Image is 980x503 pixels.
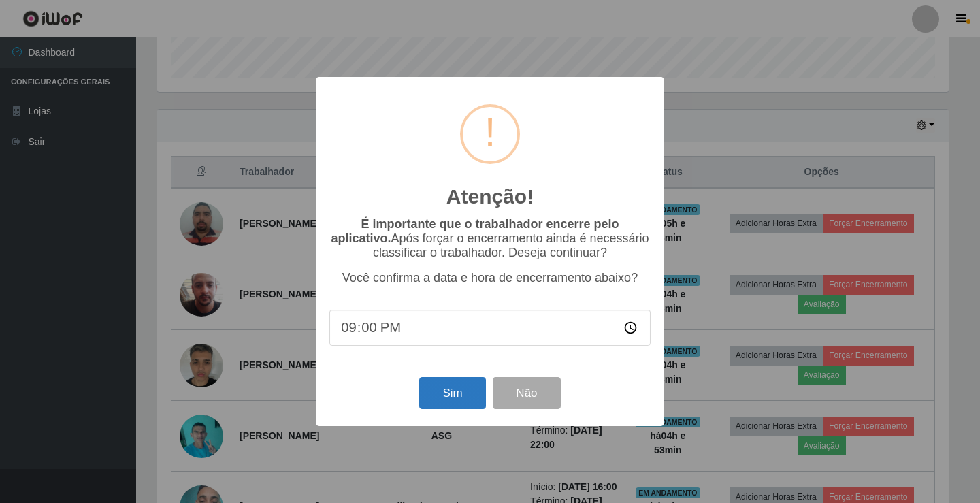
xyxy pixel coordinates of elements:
p: Após forçar o encerramento ainda é necessário classificar o trabalhador. Deseja continuar? [329,217,651,260]
p: Você confirma a data e hora de encerramento abaixo? [329,271,651,285]
button: Não [493,377,560,409]
b: É importante que o trabalhador encerre pelo aplicativo. [331,217,619,245]
button: Sim [419,377,485,409]
h2: Atenção! [446,184,534,209]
